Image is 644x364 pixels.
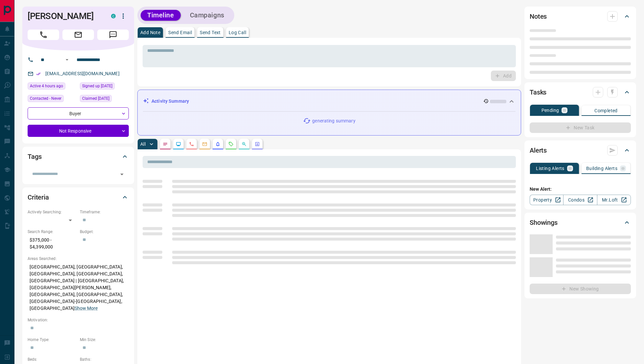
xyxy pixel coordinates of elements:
p: Send Email [168,30,192,35]
span: Call [28,30,59,40]
a: [EMAIL_ADDRESS][DOMAIN_NAME] [45,71,120,76]
a: Mr.Loft [597,195,631,205]
p: Areas Searched: [28,256,129,262]
div: condos.ca [111,14,116,18]
button: Show More [75,305,98,312]
p: Actively Searching: [28,209,77,215]
div: Tasks [530,84,631,100]
p: Add Note [140,30,160,35]
div: Showings [530,215,631,230]
p: Min Size: [80,337,129,343]
h1: [PERSON_NAME] [28,11,101,21]
p: Home Type: [28,337,77,343]
p: Beds: [28,356,77,362]
h2: Showings [530,217,558,228]
button: Open [117,170,126,179]
svg: Requests [228,141,234,147]
div: Alerts [530,142,631,158]
div: Mon Aug 05 2024 [80,82,129,92]
p: New Alert: [530,186,631,193]
span: Email [62,30,94,40]
div: Buyer [28,107,129,119]
button: Campaigns [183,10,231,21]
p: Listing Alerts [536,166,564,171]
h2: Notes [530,11,547,22]
div: Criteria [28,189,129,205]
svg: Opportunities [241,141,247,147]
p: All [140,142,146,146]
svg: Listing Alerts [215,141,220,147]
p: Budget: [80,229,129,235]
p: Building Alerts [586,166,617,171]
span: Active 4 hours ago [30,83,63,89]
div: Thu Aug 08 2024 [80,95,129,104]
p: Motivation: [28,317,129,323]
p: Pending [541,108,559,113]
p: Completed [594,108,618,113]
div: Not Responsive [28,125,129,137]
h2: Alerts [530,145,547,156]
div: Tags [28,149,129,164]
p: [GEOGRAPHIC_DATA], [GEOGRAPHIC_DATA], [GEOGRAPHIC_DATA], [GEOGRAPHIC_DATA], [GEOGRAPHIC_DATA] | [... [28,262,129,314]
svg: Email Verified [36,72,41,76]
svg: Notes [163,141,168,147]
span: Signed up [DATE] [82,83,112,89]
p: Baths: [80,356,129,362]
h2: Tasks [530,87,546,97]
p: Activity Summary [151,98,189,105]
p: Send Text [200,30,221,35]
div: Notes [530,9,631,24]
svg: Calls [189,141,194,147]
p: Timeframe: [80,209,129,215]
div: Tue Oct 14 2025 [28,82,77,92]
span: Message [97,30,129,40]
svg: Agent Actions [255,141,260,147]
p: Log Call [229,30,246,35]
p: Search Range: [28,229,77,235]
a: Condos [563,195,597,205]
button: Open [63,56,71,64]
h2: Criteria [28,192,49,203]
span: Contacted - Never [30,95,61,102]
div: Activity Summary [143,95,516,107]
svg: Emails [202,141,207,147]
p: $375,000 - $4,399,000 [28,235,77,252]
h2: Tags [28,151,41,162]
p: generating summary [312,118,355,124]
span: Claimed [DATE] [82,95,109,102]
a: Property [530,195,563,205]
button: Timeline [141,10,181,21]
svg: Lead Browsing Activity [176,141,181,147]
